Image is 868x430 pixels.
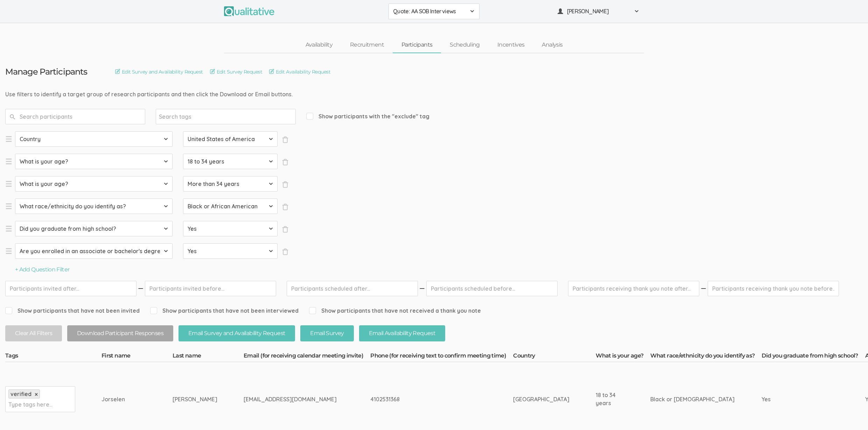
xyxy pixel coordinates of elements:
[67,325,173,342] button: Download Participant Responses
[596,391,624,407] div: 18 to 34 years
[567,7,630,15] span: [PERSON_NAME]
[393,37,441,53] a: Participants
[173,395,217,403] div: [PERSON_NAME]
[553,4,644,19] button: [PERSON_NAME]
[178,325,295,342] button: Email Survey and Availability Request
[650,352,762,362] th: What race/ethnicity do you identify as?
[101,395,146,403] div: Jorselen
[35,391,38,397] a: ×
[210,68,262,76] a: Edit Survey Request
[282,248,289,255] span: ×
[359,325,445,342] button: Email Availability Request
[5,281,136,296] input: Participants invited after...
[533,37,571,53] a: Analysis
[393,7,466,15] span: Quote: AA SOB Interviews
[282,226,289,233] span: ×
[269,68,330,76] a: Edit Availability Request
[306,112,429,120] span: Show participants with the "exclude" tag
[5,325,62,342] button: Clear All Filters
[309,307,481,315] span: Show participants that have not received a thank you note
[650,395,735,403] div: Black or [DEMOGRAPHIC_DATA]
[762,395,839,403] div: Yes
[137,281,144,296] img: dash.svg
[708,281,839,296] input: Participants receiving thank you note before...
[762,352,865,362] th: Did you graduate from high school?
[10,390,31,397] span: verified
[5,67,87,76] h3: Manage Participants
[282,136,289,143] span: ×
[370,352,513,362] th: Phone (for receiving text to confirm meeting time)
[287,281,418,296] input: Participants scheduled after...
[419,281,426,296] img: dash.svg
[388,4,479,19] button: Quote: AA SOB Interviews
[300,325,353,342] button: Email Survey
[282,203,289,210] span: ×
[513,395,569,403] div: [GEOGRAPHIC_DATA]
[833,396,868,430] iframe: Chat Widget
[426,281,558,296] input: Participants scheduled before...
[173,352,244,362] th: Last name
[596,352,650,362] th: What is your age?
[115,68,203,76] a: Edit Survey and Availability Request
[244,352,370,362] th: Email (for receiving calendar meeting invite)
[700,281,707,296] img: dash.svg
[15,266,70,274] button: + Add Question Filter
[5,307,140,315] span: Show participants that have not been invited
[5,109,145,124] input: Search participants
[489,37,533,53] a: Incentives
[282,181,289,188] span: ×
[224,6,274,16] img: Qualitative
[145,281,276,296] input: Participants invited before...
[441,37,489,53] a: Scheduling
[150,307,299,315] span: Show participants that have not been interviewed
[513,352,596,362] th: Country
[8,400,52,409] input: Type tags here...
[244,395,344,403] div: [EMAIL_ADDRESS][DOMAIN_NAME]
[282,159,289,166] span: ×
[101,352,173,362] th: First name
[5,352,101,362] th: Tags
[159,112,203,121] input: Search tags
[370,395,487,403] div: 4102531368
[568,281,699,296] input: Participants receiving thank you note after...
[297,37,341,53] a: Availability
[341,37,393,53] a: Recruitment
